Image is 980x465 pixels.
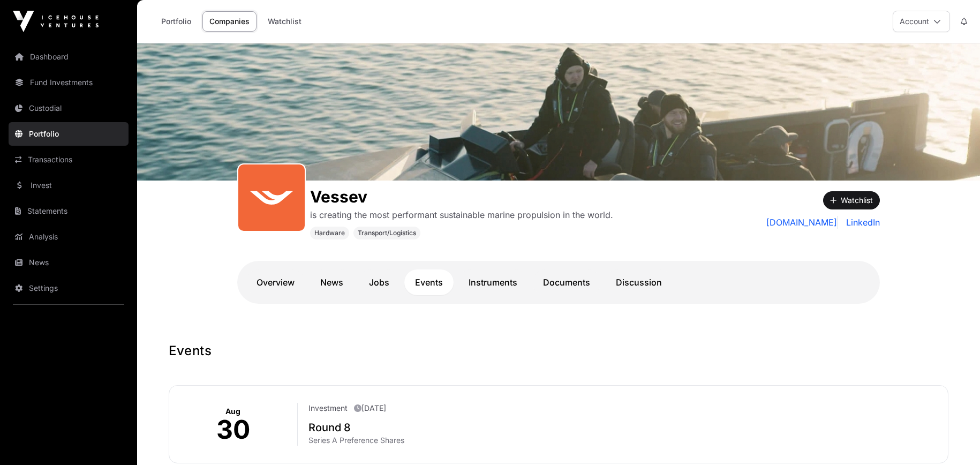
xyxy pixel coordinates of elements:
h1: Events [169,342,948,359]
p: Investment [308,403,348,414]
a: Dashboard [9,45,129,69]
img: SVGs_Vessev.svg [243,169,300,227]
a: Analysis [9,225,129,249]
a: News [9,251,129,274]
img: Vessev [137,43,980,181]
a: Transactions [9,148,129,171]
p: [DATE] [354,403,386,414]
a: Portfolio [9,122,129,146]
a: Invest [9,174,129,197]
a: Instruments [458,269,528,295]
p: 30 [216,417,250,442]
a: News [310,269,354,295]
a: LinkedIn [842,216,880,229]
button: Watchlist [823,191,880,209]
h1: Vessev [310,187,613,206]
a: Companies [202,11,257,32]
a: Documents [532,269,601,295]
iframe: Chat Widget [926,414,980,465]
span: Transport/Logistics [358,229,416,237]
a: [DOMAIN_NAME] [766,216,838,229]
a: Events [404,269,454,295]
nav: Tabs [246,269,871,295]
h2: Round 8 [308,420,939,435]
a: Discussion [605,269,673,295]
p: Aug [225,406,240,417]
a: Settings [9,276,129,300]
p: is creating the most performant sustainable marine propulsion in the world. [310,208,613,221]
a: Watchlist [261,11,308,32]
img: Icehouse Ventures Logo [13,11,99,32]
button: Account [893,11,950,32]
span: Hardware [314,229,345,237]
a: Fund Investments [9,71,129,94]
a: Overview [246,269,305,295]
a: Jobs [358,269,400,295]
p: Series A Preference Shares [308,435,939,446]
a: Portfolio [154,11,198,32]
a: Custodial [9,96,129,120]
a: Statements [9,199,129,223]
